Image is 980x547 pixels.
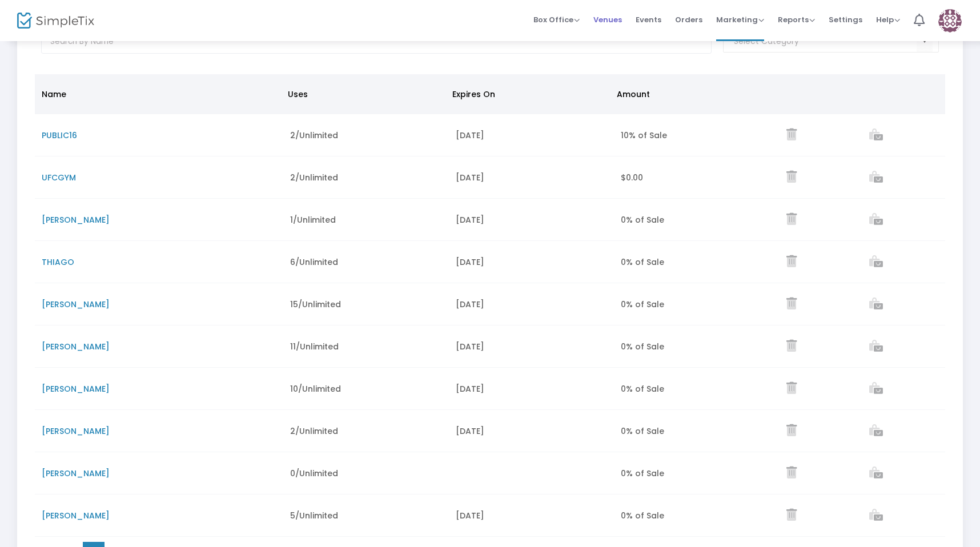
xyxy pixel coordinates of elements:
span: 0% of Sale [621,383,664,395]
span: 0% of Sale [621,468,664,479]
input: Search By Name [41,30,712,54]
a: View list of orders which used this promo code. [869,341,883,353]
span: [PERSON_NAME] [42,299,110,310]
div: [DATE] [456,299,608,310]
span: Venues [593,5,622,34]
span: UFCGYM [42,172,76,183]
div: [DATE] [456,130,608,141]
span: [PERSON_NAME] [42,214,110,226]
span: Uses [288,89,308,100]
div: Data table [35,74,945,537]
span: 0/Unlimited [290,468,338,479]
span: 10% of Sale [621,130,667,141]
span: 6/Unlimited [290,256,338,268]
span: [PERSON_NAME] [42,383,110,395]
span: Orders [675,5,702,34]
span: 0% of Sale [621,510,664,521]
span: 0% of Sale [621,256,664,268]
span: [PERSON_NAME] [42,341,110,352]
span: [PERSON_NAME] [42,510,110,521]
span: 0% of Sale [621,299,664,310]
span: $0.00 [621,172,643,183]
a: View list of orders which used this promo code. [869,257,883,268]
a: View list of orders which used this promo code. [869,468,883,480]
a: View list of orders which used this promo code. [869,299,883,311]
div: [DATE] [456,510,608,521]
div: [DATE] [456,172,608,183]
div: [DATE] [456,383,608,395]
span: Name [42,89,66,100]
span: 15/Unlimited [290,299,341,310]
span: Box Office [533,14,580,25]
span: 2/Unlimited [290,172,338,183]
span: Help [876,14,900,25]
span: [PERSON_NAME] [42,468,110,479]
span: 1/Unlimited [290,214,336,226]
div: [DATE] [456,425,608,437]
span: 11/Unlimited [290,341,339,352]
a: View list of orders which used this promo code. [869,510,883,522]
span: 5/Unlimited [290,510,338,521]
span: Amount [617,89,650,100]
div: [DATE] [456,341,608,352]
span: 0% of Sale [621,214,664,226]
span: Reports [778,14,815,25]
span: Settings [829,5,862,34]
span: [PERSON_NAME] [42,425,110,437]
span: 0% of Sale [621,425,664,437]
input: NO DATA FOUND [734,35,917,47]
div: [DATE] [456,214,608,226]
span: PUBLIC16 [42,130,77,141]
span: 0% of Sale [621,341,664,352]
a: View list of orders which used this promo code. [869,130,883,142]
span: THIAGO [42,256,74,268]
span: Events [636,5,661,34]
span: 2/Unlimited [290,130,338,141]
a: View list of orders which used this promo code. [869,215,883,226]
a: View list of orders which used this promo code. [869,172,883,184]
span: Expires On [452,89,495,100]
a: View list of orders which used this promo code. [869,384,883,395]
a: View list of orders which used this promo code. [869,426,883,437]
span: 2/Unlimited [290,425,338,437]
div: [DATE] [456,256,608,268]
button: Select [917,30,933,53]
span: 10/Unlimited [290,383,341,395]
span: Marketing [716,14,764,25]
